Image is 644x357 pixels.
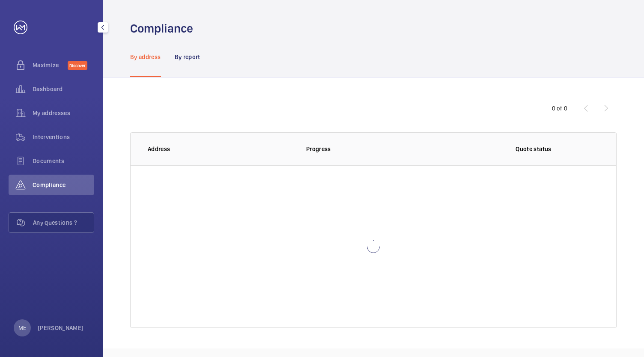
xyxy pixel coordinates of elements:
[33,133,94,141] span: Interventions
[33,218,94,227] span: Any questions ?
[552,104,567,113] div: 0 of 0
[306,145,454,153] p: Progress
[18,324,26,332] p: ME
[175,53,200,61] p: By report
[148,145,292,153] p: Address
[130,53,161,61] p: By address
[516,145,551,153] p: Quote status
[130,21,193,36] h1: Compliance
[33,109,94,117] span: My addresses
[33,61,68,69] span: Maximize
[33,181,94,189] span: Compliance
[33,157,94,165] span: Documents
[33,85,94,93] span: Dashboard
[38,324,84,332] p: [PERSON_NAME]
[68,61,87,70] span: Discover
